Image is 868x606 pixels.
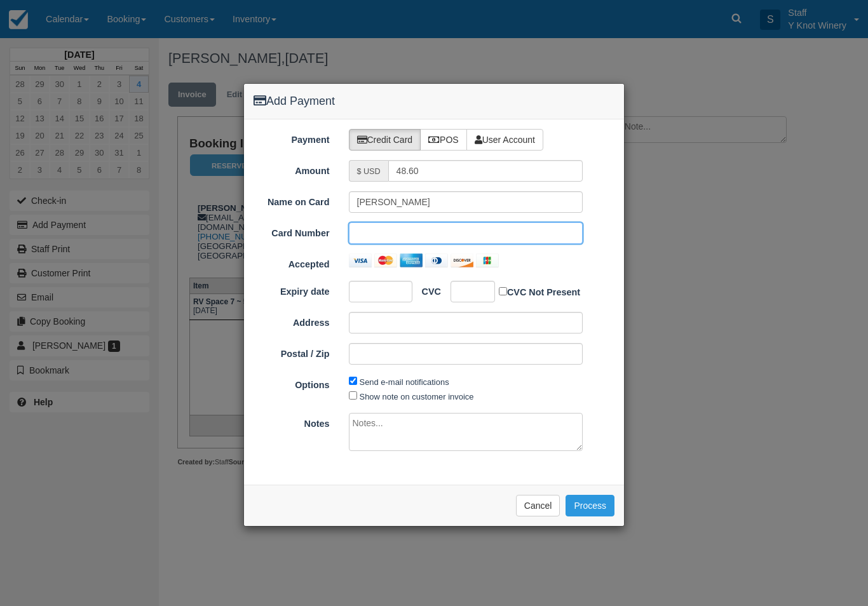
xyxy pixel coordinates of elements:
label: CVC [412,281,441,299]
label: Card Number [244,222,339,240]
label: Credit Card [349,129,421,151]
iframe: Secure card number input frame [357,227,575,239]
input: CVC Not Present [499,287,507,295]
label: Show note on customer invoice [360,392,474,401]
label: Payment [244,129,339,147]
label: Options [244,374,339,392]
label: Accepted [244,253,339,271]
label: Postal / Zip [244,343,339,361]
iframe: Secure CVC input frame [459,285,478,298]
small: $ USD [357,167,381,176]
label: Expiry date [244,281,339,299]
label: Send e-mail notifications [360,377,449,387]
label: User Account [466,129,543,151]
label: Amount [244,160,339,178]
input: Valid amount required. [388,160,583,182]
button: Process [566,495,614,516]
label: Name on Card [244,191,339,209]
h4: Add Payment [254,93,614,110]
label: POS [420,129,467,151]
button: Cancel [516,495,560,516]
label: CVC Not Present [499,285,580,299]
label: Address [244,312,339,330]
label: Notes [244,413,339,431]
iframe: Secure expiration date input frame [357,285,395,298]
